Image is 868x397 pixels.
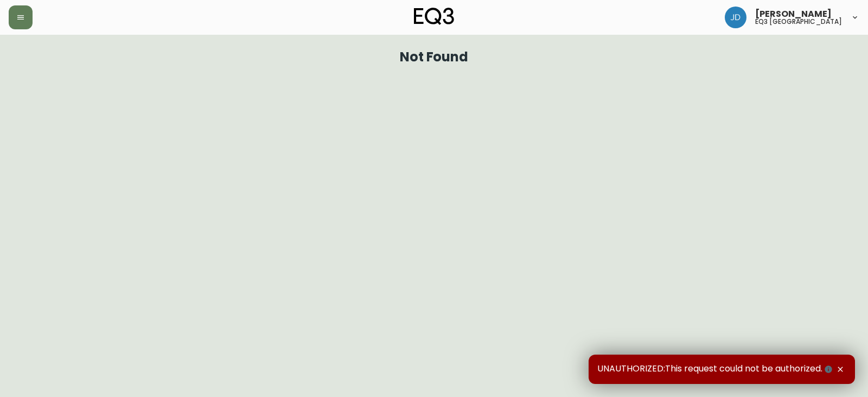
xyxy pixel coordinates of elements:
[755,10,832,18] span: [PERSON_NAME]
[755,18,842,25] h5: eq3 [GEOGRAPHIC_DATA]
[597,363,834,375] span: UNAUTHORIZED:This request could not be authorized.
[725,7,746,28] img: 7c567ac048721f22e158fd313f7f0981
[414,8,454,25] img: logo
[400,52,469,62] h1: Not Found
